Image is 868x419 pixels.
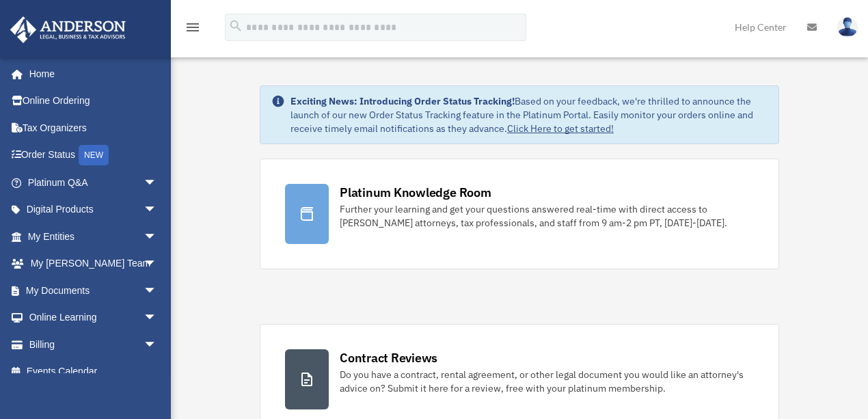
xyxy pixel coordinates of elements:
[10,60,171,87] a: Home
[228,18,243,33] i: search
[290,95,515,107] strong: Exciting News: Introducing Order Status Tracking!
[144,304,171,332] span: arrow_drop_down
[290,94,768,135] div: Based on your feedback, we're thrilled to announce the launch of our new Order Status Tracking fe...
[185,24,201,36] a: menu
[260,159,779,269] a: Platinum Knowledge Room Further your learning and get your questions answered real-time with dire...
[10,87,178,115] a: Online Ordering
[144,196,171,224] span: arrow_drop_down
[340,368,754,395] div: Do you have a contract, rental agreement, or other legal document you would like an attorney's ad...
[144,169,171,197] span: arrow_drop_down
[6,16,130,43] img: Anderson Advisors Platinum Portal
[10,277,178,304] a: My Documentsarrow_drop_down
[144,223,171,251] span: arrow_drop_down
[144,331,171,359] span: arrow_drop_down
[79,145,109,165] div: NEW
[10,196,178,224] a: Digital Productsarrow_drop_down
[507,122,614,135] a: Click Here to get started!
[10,331,178,358] a: Billingarrow_drop_down
[340,184,491,201] div: Platinum Knowledge Room
[10,358,178,386] a: Events Calendar
[837,17,858,37] img: User Pic
[10,250,178,278] a: My [PERSON_NAME] Teamarrow_drop_down
[144,250,171,278] span: arrow_drop_down
[10,223,178,250] a: My Entitiesarrow_drop_down
[144,277,171,305] span: arrow_drop_down
[340,202,754,230] div: Further your learning and get your questions answered real-time with direct access to [PERSON_NAM...
[10,169,178,196] a: Platinum Q&Aarrow_drop_down
[340,349,437,366] div: Contract Reviews
[10,141,178,170] a: Order StatusNEW
[185,19,201,36] i: menu
[10,304,178,332] a: Online Learningarrow_drop_down
[10,114,178,141] a: Tax Organizers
